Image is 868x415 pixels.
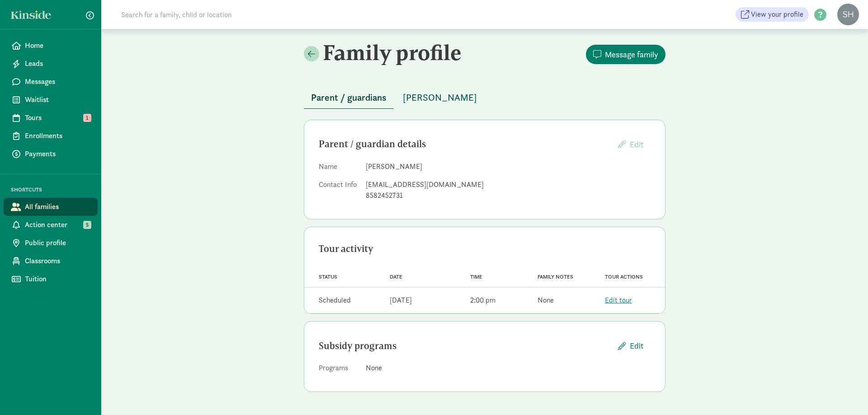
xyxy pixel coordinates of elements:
input: Search for a family, child or location [116,5,369,23]
a: Leads [4,55,98,73]
div: 2:00 pm [470,295,495,306]
span: Edit [630,340,643,352]
a: Messages [4,73,98,91]
span: Enrollments [25,131,90,141]
span: Tuition [25,274,90,284]
a: View your profile [736,7,809,22]
span: Parent / guardians [311,90,387,105]
span: Action center [25,219,90,230]
div: None [366,363,651,373]
h2: Family profile [304,40,483,65]
div: [DATE] [390,295,412,306]
dd: [PERSON_NAME] [366,161,651,172]
a: Tours 1 [4,109,98,127]
div: Tour activity [319,242,651,256]
span: Tours [25,112,90,123]
span: Public profile [25,238,90,248]
div: None [538,295,554,306]
button: Edit [611,336,651,355]
a: Action center 5 [4,216,98,234]
span: Edit [630,139,643,149]
a: Edit tour [605,295,632,305]
div: [EMAIL_ADDRESS][DOMAIN_NAME] [366,179,651,190]
button: Message family [586,45,665,64]
button: [PERSON_NAME] [396,87,484,108]
a: Parent / guardians [304,93,394,103]
a: Home [4,37,98,55]
button: Edit [611,135,651,154]
span: Family notes [538,274,573,280]
span: [PERSON_NAME] [403,90,477,105]
span: Status [319,274,337,280]
div: Parent / guardian details [319,137,611,151]
a: Tuition [4,270,98,288]
a: [PERSON_NAME] [396,93,484,103]
div: Subsidy programs [319,339,611,353]
span: Time [470,274,482,280]
div: 8582452731 [366,190,651,201]
span: Payments [25,149,90,159]
span: Date [390,274,402,280]
a: Enrollments [4,127,98,145]
dt: Programs [319,363,359,377]
a: Waitlist [4,91,98,109]
a: Classrooms [4,252,98,270]
span: Messages [25,76,90,87]
span: Waitlist [25,94,90,105]
dt: Contact Info [319,179,359,205]
span: 5 [83,221,91,229]
span: Message family [605,48,658,61]
span: 1 [83,114,91,122]
dt: Name [319,161,359,176]
span: Home [25,40,90,51]
span: Classrooms [25,256,90,266]
div: Scheduled [319,295,351,306]
button: Parent / guardians [304,87,394,109]
span: Tour actions [605,274,643,280]
a: Payments [4,145,98,163]
span: Leads [25,58,90,69]
span: All families [25,201,90,212]
iframe: Chat Widget [823,372,868,415]
a: All families [4,198,98,216]
span: View your profile [751,9,803,20]
a: Public profile [4,234,98,252]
